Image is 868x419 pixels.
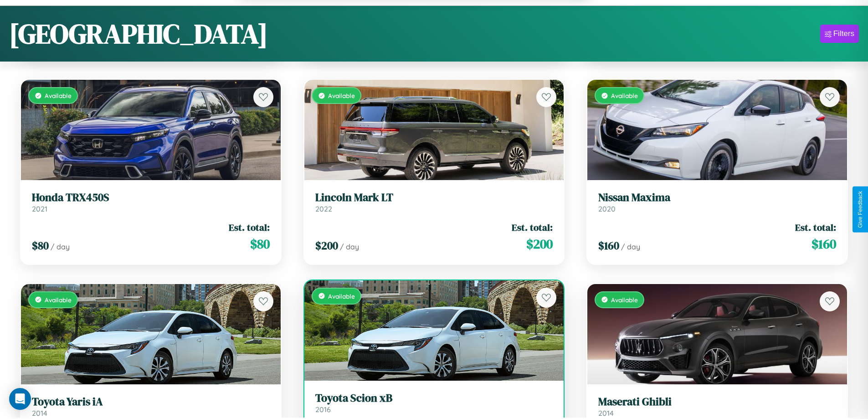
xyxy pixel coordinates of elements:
[9,15,268,52] h1: [GEOGRAPHIC_DATA]
[315,392,553,405] h3: Toyota Scion xB
[32,395,270,409] h3: Toyota Yaris iA
[328,92,355,99] span: Available
[512,221,553,234] span: Est. total:
[315,204,332,213] span: 2022
[598,191,836,204] h3: Nissan Maxima
[598,204,616,213] span: 2020
[32,204,47,213] span: 2021
[315,191,553,213] a: Lincoln Mark LT2022
[250,235,270,253] span: $ 80
[32,191,270,204] h3: Honda TRX450S
[328,292,355,300] span: Available
[315,392,553,414] a: Toyota Scion xB2016
[598,409,614,418] span: 2014
[32,238,49,253] span: $ 80
[611,296,638,304] span: Available
[32,191,270,213] a: Honda TRX450S2021
[598,238,619,253] span: $ 160
[45,296,72,304] span: Available
[857,191,863,228] div: Give Feedback
[45,92,72,99] span: Available
[315,405,331,414] span: 2016
[812,235,836,253] span: $ 160
[315,191,553,204] h3: Lincoln Mark LT
[51,242,70,251] span: / day
[598,191,836,213] a: Nissan Maxima2020
[795,221,836,234] span: Est. total:
[820,25,859,43] button: Filters
[611,92,638,99] span: Available
[526,235,553,253] span: $ 200
[315,238,338,253] span: $ 200
[229,221,270,234] span: Est. total:
[833,29,854,38] div: Filters
[32,395,270,418] a: Toyota Yaris iA2014
[340,242,359,251] span: / day
[9,388,31,410] div: Open Intercom Messenger
[32,409,47,418] span: 2014
[598,395,836,409] h3: Maserati Ghibli
[598,395,836,418] a: Maserati Ghibli2014
[621,242,640,251] span: / day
